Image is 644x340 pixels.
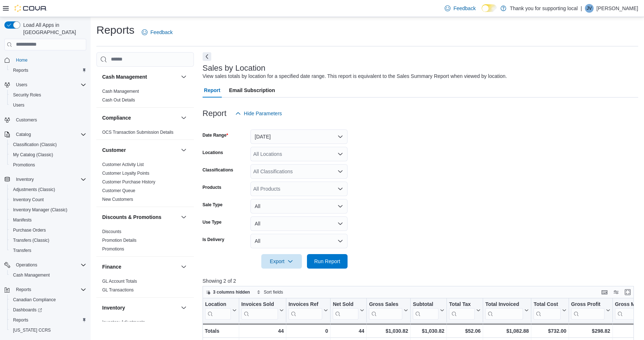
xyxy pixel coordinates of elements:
button: Operations [13,261,40,269]
button: Inventory [1,174,89,184]
div: Cash Management [96,87,194,107]
div: Gross Sales [369,301,402,308]
button: [DATE] [250,129,348,144]
div: Total Invoiced [485,301,523,319]
button: Inventory Manager (Classic) [7,205,89,215]
div: $298.82 [571,327,610,335]
span: Users [13,102,24,108]
span: Canadian Compliance [10,295,86,304]
a: GL Transactions [102,287,134,293]
div: $1,030.82 [369,327,408,335]
span: Reports [13,67,28,73]
span: Transfers (Classic) [13,237,49,243]
button: Catalog [13,130,34,139]
button: Customer [102,146,178,154]
button: Cash Management [7,270,89,280]
button: Transfers [7,245,89,256]
button: Inventory [179,303,188,312]
span: Transfers [13,248,31,253]
button: Compliance [102,114,178,121]
span: Promotions [10,161,86,169]
h3: Finance [102,263,121,270]
span: Operations [16,262,37,268]
span: Cash Management [13,272,50,278]
button: Users [1,80,89,90]
a: Canadian Compliance [10,295,59,304]
button: Net Sold [333,301,364,319]
button: Keyboard shortcuts [600,288,609,297]
button: Discounts & Promotions [179,213,188,221]
button: My Catalog (Classic) [7,150,89,160]
span: Export [266,254,298,269]
span: Classification (Classic) [10,140,86,149]
span: Catalog [16,132,31,137]
a: Inventory Manager (Classic) [10,206,70,214]
button: Display options [612,288,620,297]
a: Customer Purchase History [102,179,155,184]
a: New Customers [102,197,133,202]
button: Operations [1,260,89,270]
div: Location [205,301,231,319]
button: Adjustments (Classic) [7,184,89,195]
span: Inventory Manager (Classic) [13,207,67,213]
button: Total Cost [533,301,566,319]
button: Manifests [7,215,89,225]
div: $52.06 [449,327,481,335]
span: Security Roles [13,92,41,98]
button: Finance [102,263,178,270]
a: Customer Queue [102,188,135,193]
a: Promotions [10,161,38,169]
div: Finance [96,277,194,297]
span: Email Subscription [229,83,275,98]
div: 44 [241,327,283,335]
a: Classification (Classic) [10,140,60,149]
span: Dashboards [10,306,86,314]
p: Thank you for supporting local [510,4,578,13]
div: $1,030.82 [413,327,444,335]
span: Reports [13,285,86,294]
span: Feedback [150,29,173,36]
a: Cash Management [102,89,139,94]
div: Subtotal [413,301,439,308]
div: $1,082.88 [485,327,529,335]
label: Products [203,184,221,190]
label: Use Type [203,219,221,225]
span: 3 columns hidden [213,289,250,295]
a: Dashboards [7,305,89,315]
a: Inventory Adjustments [102,320,145,325]
div: $732.00 [533,327,566,335]
button: Subtotal [413,301,444,319]
button: Cash Management [102,73,178,80]
span: Catalog [13,130,86,139]
button: Location [205,301,237,319]
a: Reports [10,66,31,75]
a: OCS Transaction Submission Details [102,130,174,135]
span: Users [10,101,86,109]
button: All [250,199,348,213]
a: Inventory Count [10,195,47,204]
a: Feedback [139,25,175,40]
span: Dark Mode [482,12,482,12]
a: Home [13,56,30,65]
button: Home [1,55,89,65]
button: Gross Sales [369,301,408,319]
p: | [581,4,582,13]
label: Date Range [203,132,228,138]
span: Adjustments (Classic) [13,187,55,192]
a: GL Account Totals [102,279,137,284]
button: Hide Parameters [232,106,285,121]
button: Open list of options [337,151,343,157]
div: Total Cost [533,301,560,319]
span: Run Report [314,258,340,265]
h3: Sales by Location [203,64,266,72]
div: Total Invoiced [485,301,523,308]
span: Transfers (Classic) [10,236,86,245]
span: Home [16,57,28,63]
span: Reports [10,316,86,324]
div: Customer [96,160,194,207]
a: Purchase Orders [10,226,49,235]
button: 3 columns hidden [203,288,253,297]
div: Totals [205,327,237,335]
button: Purchase Orders [7,225,89,235]
div: Gross Profit [571,301,604,308]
